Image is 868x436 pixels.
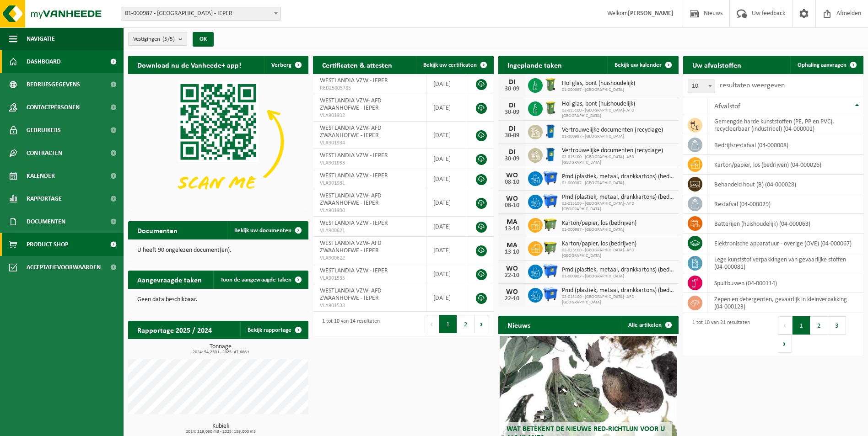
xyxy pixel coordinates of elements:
[320,97,382,112] span: WESTLANDIA VZW- AFD ZWAANHOFWE - IEPER
[320,227,419,234] span: VLA900621
[320,139,419,147] span: VLA901934
[562,201,674,212] span: 02-015100 - [GEOGRAPHIC_DATA]- AFD [GEOGRAPHIC_DATA]
[213,271,307,289] a: Toon de aangevraagde taken
[707,214,863,234] td: batterijen (huishoudelijk) (04-000063)
[707,135,863,155] td: bedrijfsrestafval (04-000008)
[503,109,521,116] div: 30-09
[778,335,792,353] button: Next
[320,160,419,167] span: VLA901933
[426,74,466,94] td: [DATE]
[503,272,521,279] div: 22-10
[503,242,521,249] div: MA
[313,56,401,74] h2: Certificaten & attesten
[423,62,477,68] span: Bekijk uw certificaten
[503,156,521,162] div: 30-09
[426,169,466,189] td: [DATE]
[27,96,80,119] span: Contactpersonen
[426,94,466,122] td: [DATE]
[128,221,187,239] h2: Documenten
[320,287,382,302] span: WESTLANDIA VZW- AFD ZWAANHOFWE - IEPER
[137,297,299,303] p: Geen data beschikbaar.
[320,255,419,262] span: VLA900622
[320,302,419,309] span: VLA901538
[425,315,439,333] button: Previous
[27,210,65,233] span: Documenten
[162,36,175,42] count: (5/5)
[133,32,175,46] span: Vestigingen
[503,249,521,255] div: 13-10
[562,147,674,154] span: Vertrouwelijke documenten (recyclage)
[227,221,307,239] a: Bekijk uw documenten
[27,119,61,142] span: Gebruikers
[707,293,863,313] td: zepen en detergenten, gevaarlijk in kleinverpakking (04-000123)
[707,115,863,135] td: gemengde harde kunststoffen (PE, PP en PVC), recycleerbaar (industrieel) (04-000001)
[503,149,521,156] div: DI
[137,247,299,254] p: U heeft 90 ongelezen document(en).
[27,27,55,50] span: Navigatie
[503,102,521,109] div: DI
[790,56,863,74] a: Ophaling aanvragen
[426,122,466,149] td: [DATE]
[562,294,674,305] span: 02-015100 - [GEOGRAPHIC_DATA]- AFD [GEOGRAPHIC_DATA]
[562,101,674,108] span: Hol glas, bont (huishoudelijk)
[562,248,674,259] span: 02-015100 - [GEOGRAPHIC_DATA]- AFD [GEOGRAPHIC_DATA]
[562,80,635,87] span: Hol glas, bont (huishoudelijk)
[543,217,558,232] img: WB-1100-HPE-GN-50
[503,195,521,202] div: WO
[798,62,846,68] span: Ophaling aanvragen
[503,172,521,179] div: WO
[264,56,307,74] button: Verberg
[503,218,521,226] div: MA
[133,423,308,434] h3: Kubiek
[562,227,636,233] span: 01-000987 - [GEOGRAPHIC_DATA]
[628,10,674,17] strong: [PERSON_NAME]
[439,315,457,333] button: 1
[688,80,715,93] span: 10
[503,265,521,272] div: WO
[426,237,466,264] td: [DATE]
[688,315,750,354] div: 1 tot 10 van 21 resultaten
[133,350,308,355] span: 2024: 54,250 t - 2025: 47,686 t
[707,253,863,273] td: lege kunststof verpakkingen van gevaarlijke stoffen (04-000081)
[543,147,558,162] img: WB-0240-HPE-BE-09
[621,316,678,334] a: Alle artikelen
[562,173,674,181] span: Pmd (plastiek, metaal, drankkartons) (bedrijven)
[27,233,68,256] span: Product Shop
[543,77,558,92] img: WB-0240-HPE-GN-50
[27,256,101,279] span: Acceptatievoorwaarden
[320,180,419,187] span: VLA901931
[707,273,863,293] td: spuitbussen (04-000114)
[320,152,388,159] span: WESTLANDIA VZW - IEPER
[320,172,388,179] span: WESTLANDIA VZW - IEPER
[707,175,863,194] td: behandeld hout (B) (04-000028)
[503,86,521,92] div: 30-09
[543,240,558,255] img: WB-1100-HPE-GN-50
[543,193,558,209] img: WB-1100-HPE-BE-01
[543,170,558,186] img: WB-1100-HPE-BE-01
[714,103,740,110] span: Afvalstof
[503,226,521,232] div: 13-10
[683,56,750,74] h2: Uw afvalstoffen
[133,430,308,434] span: 2024: 219,060 m3 - 2025: 159,000 m3
[498,316,539,334] h2: Nieuws
[562,266,674,274] span: Pmd (plastiek, metaal, drankkartons) (bedrijven)
[27,165,55,187] span: Kalender
[828,316,846,335] button: 3
[320,220,388,227] span: WESTLANDIA VZW - IEPER
[562,154,674,165] span: 02-015100 - [GEOGRAPHIC_DATA]- AFD [GEOGRAPHIC_DATA]
[607,56,678,74] a: Bekijk uw kalender
[320,125,382,139] span: WESTLANDIA VZW- AFD ZWAANHOFWE - IEPER
[503,79,521,86] div: DI
[707,194,863,214] td: restafval (04-000029)
[320,77,388,84] span: WESTLANDIA VZW - IEPER
[240,321,307,339] a: Bekijk rapportage
[543,287,558,302] img: WB-1100-HPE-BE-01
[320,112,419,119] span: VLA901932
[707,155,863,175] td: karton/papier, los (bedrijven) (04-000026)
[320,275,419,282] span: VLA901535
[498,56,571,74] h2: Ingeplande taken
[720,82,785,89] label: resultaten weergeven
[426,217,466,237] td: [DATE]
[562,127,663,134] span: Vertrouwelijke documenten (recyclage)
[27,73,80,96] span: Bedrijfsgegevens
